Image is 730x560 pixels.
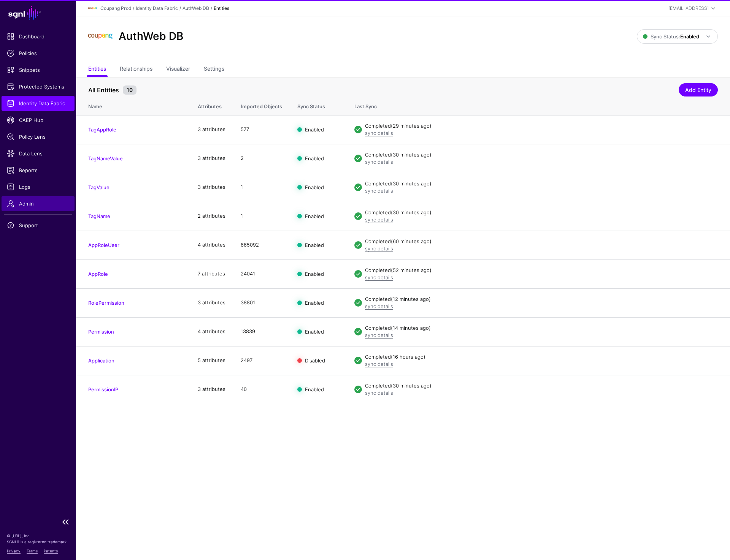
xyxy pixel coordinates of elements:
[131,5,136,12] div: /
[2,62,75,78] a: Snippets
[190,288,233,317] td: 3 attributes
[7,549,21,553] a: Privacy
[365,217,393,223] a: sync details
[365,159,393,165] a: sync details
[2,146,75,161] a: Data Lens
[7,83,69,90] span: Protected Systems
[2,179,75,195] a: Logs
[365,180,718,188] div: Completed (30 minutes ago)
[7,539,69,545] p: SGNL® is a registered trademark
[305,213,324,219] span: Enabled
[233,202,290,231] td: 1
[190,231,233,259] td: 4 attributes
[190,202,233,231] td: 2 attributes
[76,95,190,115] th: Name
[365,122,718,130] div: Completed (29 minutes ago)
[233,95,290,115] th: Imported Objects
[190,95,233,115] th: Attributes
[88,242,119,248] a: AppRoleUser
[365,324,718,332] div: Completed (14 minutes ago)
[7,533,69,539] p: © [URL], Inc
[305,386,324,392] span: Enabled
[365,332,393,338] a: sync details
[190,115,233,144] td: 3 attributes
[88,24,113,49] img: svg+xml;base64,PHN2ZyBpZD0iTG9nbyIgeG1sbnM9Imh0dHA6Ly93d3cudzMub3JnLzIwMDAvc3ZnIiB3aWR0aD0iMTIxLj...
[365,361,393,367] a: sync details
[365,209,718,217] div: Completed (30 minutes ago)
[209,5,214,12] div: /
[7,150,69,157] span: Data Lens
[290,95,347,115] th: Sync Status
[365,130,393,136] a: sync details
[86,85,121,95] span: All Entities
[305,242,324,248] span: Enabled
[88,271,108,277] a: AppRole
[365,238,718,245] div: Completed (60 minutes ago)
[44,549,58,553] a: Patents
[365,188,393,194] a: sync details
[190,375,233,404] td: 3 attributes
[365,151,718,159] div: Completed (30 minutes ago)
[88,213,110,219] a: TagName
[27,549,38,553] a: Terms
[2,129,75,144] a: Policy Lens
[643,33,699,40] span: Sync Status:
[305,127,324,133] span: Enabled
[7,49,69,57] span: Policies
[88,358,114,364] a: Application
[233,115,290,144] td: 577
[88,184,109,190] a: TagValue
[5,5,71,21] a: SGNL
[2,46,75,61] a: Policies
[668,5,709,12] div: [EMAIL_ADDRESS]
[7,100,69,107] span: Identity Data Fabric
[190,346,233,375] td: 5 attributes
[88,127,116,133] a: TagAppRole
[88,62,106,77] a: Entities
[88,155,123,161] a: TagNameValue
[365,245,393,252] a: sync details
[305,184,324,190] span: Enabled
[190,144,233,173] td: 3 attributes
[136,5,178,11] a: Identity Data Fabric
[233,231,290,259] td: 665092
[365,267,718,274] div: Completed (52 minutes ago)
[119,30,183,43] h2: AuthWeb DB
[365,296,718,303] div: Completed (12 minutes ago)
[190,173,233,202] td: 3 attributes
[233,259,290,288] td: 24041
[7,66,69,74] span: Snippets
[365,390,393,396] a: sync details
[182,5,209,11] a: AuthWeb DB
[2,96,75,111] a: Identity Data Fabric
[88,4,97,13] img: svg+xml;base64,PHN2ZyBpZD0iTG9nbyIgeG1sbnM9Imh0dHA6Ly93d3cudzMub3JnLzIwMDAvc3ZnIiB3aWR0aD0iMTIxLj...
[679,83,718,96] a: Add Entity
[7,183,69,191] span: Logs
[233,346,290,375] td: 2497
[190,259,233,288] td: 7 attributes
[100,5,131,11] a: Coupang Prod
[166,62,190,77] a: Visualizer
[214,5,229,11] strong: Entities
[7,33,69,40] span: Dashboard
[2,196,75,211] a: Admin
[204,62,224,77] a: Settings
[233,375,290,404] td: 40
[347,95,730,115] th: Last Sync
[88,300,124,306] a: RolePermission
[233,173,290,202] td: 1
[120,62,152,77] a: Relationships
[2,29,75,44] a: Dashboard
[7,200,69,207] span: Admin
[178,5,182,12] div: /
[365,382,718,390] div: Completed (30 minutes ago)
[2,112,75,128] a: CAEP Hub
[88,329,114,335] a: Permission
[365,303,393,309] a: sync details
[2,79,75,94] a: Protected Systems
[7,221,69,229] span: Support
[233,288,290,317] td: 38801
[7,166,69,174] span: Reports
[305,155,324,161] span: Enabled
[365,353,718,361] div: Completed (16 hours ago)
